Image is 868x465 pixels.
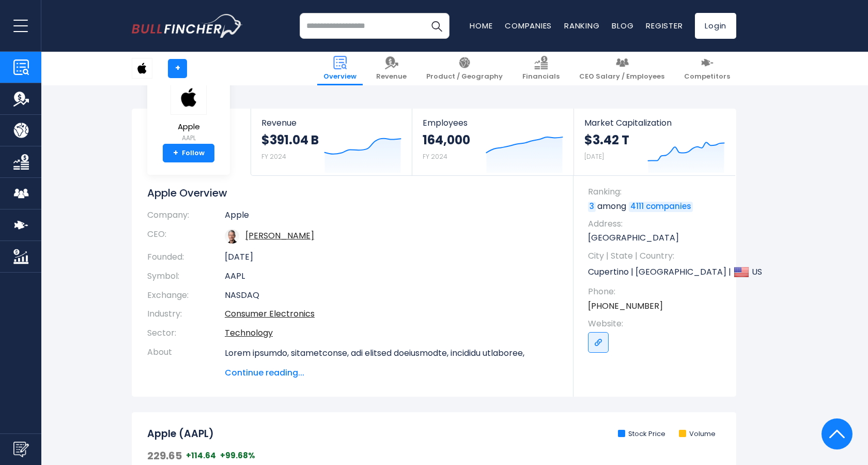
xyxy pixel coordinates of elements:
img: AAPL logo [132,58,152,78]
a: Home [470,20,492,31]
a: [PHONE_NUMBER] [588,301,663,312]
a: Companies [505,20,552,31]
a: Overview [317,52,363,85]
p: among [588,201,726,212]
span: Continue reading... [225,367,558,379]
img: tim-cook.jpg [225,229,239,244]
h1: Apple Overview [147,186,558,200]
span: Ranking: [588,186,726,198]
span: Product / Geography [426,72,503,81]
span: Financials [522,72,560,81]
a: Competitors [678,52,736,85]
span: Overview [323,72,357,81]
a: Employees 164,000 FY 2024 [412,109,573,175]
small: FY 2024 [261,152,286,161]
th: Exchange: [147,286,225,305]
small: FY 2024 [423,152,447,161]
h2: Apple (AAPL) [147,428,214,441]
span: City | State | Country: [588,250,726,262]
strong: $391.04 B [261,132,319,148]
td: NASDAQ [225,286,558,305]
span: Phone: [588,286,726,297]
span: Revenue [261,118,401,128]
a: Ranking [564,20,599,31]
small: [DATE] [584,152,604,161]
a: 4111 companies [629,202,693,212]
th: Sector: [147,324,225,343]
th: Company: [147,210,225,225]
strong: + [173,148,178,158]
img: AAPL logo [171,80,207,115]
a: +Follow [163,144,214,162]
td: AAPL [225,267,558,286]
span: Market Capitalization [584,118,725,128]
a: Blog [612,20,633,31]
a: Financials [516,52,566,85]
span: +99.68% [220,451,255,461]
span: Competitors [684,72,730,81]
th: Founded: [147,248,225,267]
span: Website: [588,318,726,329]
td: Apple [225,210,558,225]
a: CEO Salary / Employees [573,52,671,85]
span: Address: [588,218,726,230]
li: Stock Price [618,430,665,439]
th: Industry: [147,305,225,324]
span: Revenue [376,72,407,81]
strong: $3.42 T [584,132,629,148]
a: Revenue [370,52,413,85]
a: Go to link [588,332,609,353]
th: CEO: [147,225,225,248]
small: AAPL [171,133,207,143]
span: Employees [423,118,563,128]
a: 3 [588,202,596,212]
a: Apple AAPL [170,80,207,144]
td: [DATE] [225,248,558,267]
a: Consumer Electronics [225,308,315,320]
span: +114.64 [186,451,216,461]
a: Login [695,13,736,39]
strong: 164,000 [423,132,470,148]
a: + [168,59,187,78]
span: CEO Salary / Employees [579,72,664,81]
a: Market Capitalization $3.42 T [DATE] [574,109,735,175]
button: Search [424,13,450,39]
a: Go to homepage [132,14,243,38]
a: Product / Geography [420,52,509,85]
th: Symbol: [147,267,225,286]
img: bullfincher logo [132,14,243,38]
span: 229.65 [147,449,182,462]
a: Technology [225,327,273,339]
a: Register [646,20,683,31]
p: Cupertino | [GEOGRAPHIC_DATA] | US [588,264,726,280]
th: About [147,343,225,379]
p: [GEOGRAPHIC_DATA] [588,232,726,244]
li: Volume [679,430,716,439]
span: Apple [171,123,207,131]
a: ceo [245,230,314,242]
a: Revenue $391.04 B FY 2024 [251,109,412,175]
